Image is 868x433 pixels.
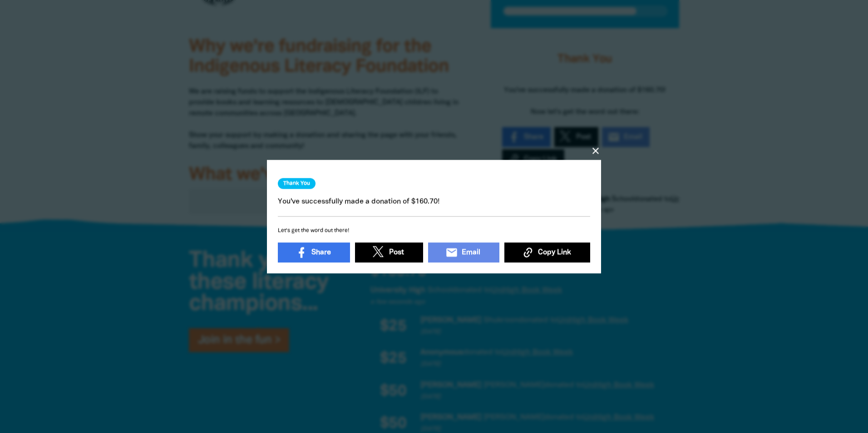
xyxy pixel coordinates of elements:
span: Share [311,247,331,258]
a: Post [355,242,423,262]
span: Copy Link [538,247,571,258]
button: Copy Link [504,242,590,262]
p: You've successfully made a donation of $160.70! [278,196,590,207]
i: email [445,246,458,259]
h3: Thank You [278,178,316,189]
span: Email [462,247,480,258]
span: Post [389,247,404,258]
a: Share [278,242,350,262]
a: emailEmail [428,242,499,262]
h6: Let's get the word out there! [278,226,590,236]
button: close [590,145,601,156]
